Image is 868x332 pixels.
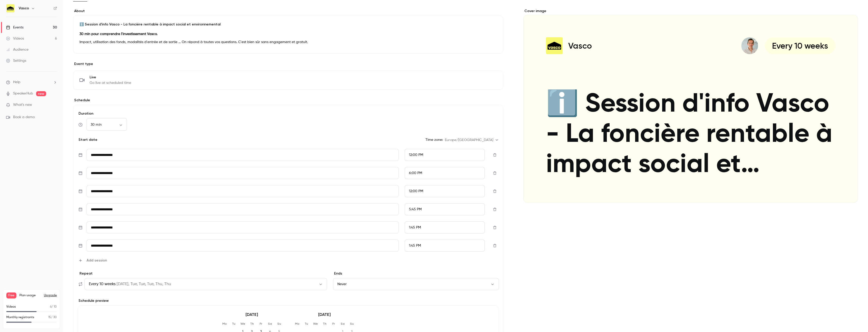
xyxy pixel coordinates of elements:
p: Su [275,322,283,326]
p: Th [248,322,256,326]
p: Mo [221,322,229,326]
div: Settings [6,58,26,63]
p: [DATE] [221,312,283,318]
button: Every 10 weeks[DATE], Tue, Tue, Tue, Thu, Thu [85,278,327,290]
p: Su [348,322,356,326]
div: From [405,167,485,179]
span: Book a demo [13,115,35,120]
span: Help [13,80,20,85]
div: Audience [6,47,29,52]
p: Sa [266,322,274,326]
span: [DATE], Tue, Tue, Tue, Thu, Thu [117,281,171,287]
p: Time zone: [425,137,443,142]
span: Go live at scheduled time [90,80,131,85]
span: 5:45 PM [409,208,422,211]
span: new [36,91,46,96]
span: Free [6,292,16,298]
span: What's new [13,102,32,108]
strong: 30 min pour comprendre l'investissement Vasco. [79,32,157,36]
span: 12:00 PM [409,153,423,157]
p: Schedule [73,98,503,103]
span: 6:00 PM [409,171,422,175]
a: SpeakerHub [13,91,33,96]
label: Duration [77,111,499,116]
li: help-dropdown-opener [6,80,57,85]
span: Plan usage [19,293,41,297]
p: Tu [230,322,238,326]
p: Monthly registrants [6,315,34,320]
span: 12:00 PM [409,189,423,193]
p: We [239,322,247,326]
p: Sa [339,322,347,326]
span: 1:45 PM [409,244,421,247]
label: Cover image [523,9,858,14]
div: From [405,149,485,161]
label: Schedule preview [77,298,499,303]
img: Vasco [6,4,14,12]
p: Event type [73,61,503,67]
p: We [311,322,319,326]
div: Events [6,25,23,30]
p: Repeat [78,271,327,276]
span: 6 [50,305,51,308]
span: Every 10 weeks [89,281,116,287]
iframe: Noticeable Trigger [51,103,57,107]
p: Start date [77,137,97,142]
div: Videos [6,36,24,41]
p: Impact, utilisation des fonds, modalités d'entrée et de sortie ... On répond à toutes vos questio... [79,39,497,45]
p: / 10 [50,305,57,309]
p: Fr [330,322,338,326]
p: Mo [293,322,301,326]
p: Fr [257,322,265,326]
div: From [405,240,485,252]
p: Videos [6,305,16,309]
button: Add session [78,258,107,263]
div: From [405,185,485,197]
label: About [73,9,503,14]
p: ℹ️ Session d'info Vasco - La foncière rentable à impact social et environnemental [79,22,497,27]
p: / 30 [48,315,57,320]
span: 1:45 PM [409,226,421,229]
p: [DATE] [293,312,356,318]
button: Upgrade [44,293,57,297]
div: Europe/[GEOGRAPHIC_DATA] [445,138,499,143]
p: Tu [302,322,310,326]
div: From [405,203,485,215]
p: Ends [333,271,499,276]
span: 15 [48,316,51,319]
button: Never [333,278,499,290]
section: Cover image [523,9,858,203]
h6: Vasco [19,6,29,11]
p: Th [320,322,329,326]
span: Live [90,75,131,80]
div: From [405,221,485,234]
span: Add session [87,258,107,263]
div: 30 min [87,122,127,127]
